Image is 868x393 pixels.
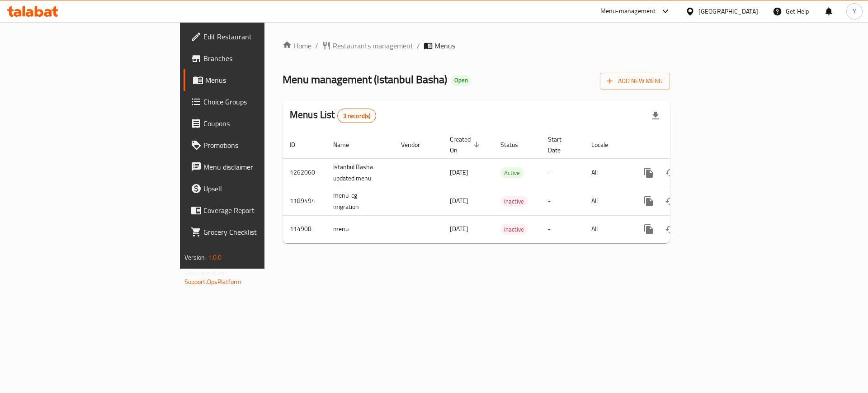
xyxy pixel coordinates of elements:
[500,168,524,178] span: Active
[591,139,620,150] span: Locale
[184,134,325,156] a: Promotions
[853,6,856,16] span: Y
[607,76,663,87] span: Add New Menu
[450,195,468,207] span: [DATE]
[203,96,318,107] span: Choice Groups
[541,158,584,187] td: -
[450,166,468,178] span: [DATE]
[600,73,670,90] button: Add New Menu
[333,139,361,150] span: Name
[338,112,376,120] span: 3 record(s)
[184,113,325,134] a: Coupons
[500,139,530,150] span: Status
[283,69,447,90] span: Menu management ( Istanbul Basha )
[203,161,318,172] span: Menu disclaimer
[584,187,631,215] td: All
[326,158,394,187] td: Istanbul Basha updated menu
[184,69,325,91] a: Menus
[184,26,325,47] a: Edit Restaurant
[290,139,307,150] span: ID
[660,162,681,184] button: Change Status
[417,40,420,51] li: /
[333,40,413,51] span: Restaurants management
[326,215,394,243] td: menu
[638,162,660,184] button: more
[203,227,318,237] span: Grocery Checklist
[638,190,660,212] button: more
[290,108,376,123] h2: Menus List
[451,76,472,84] span: Open
[434,40,455,51] span: Menus
[184,221,325,243] a: Grocery Checklist
[184,199,325,221] a: Coverage Report
[184,267,226,279] span: Get support on:
[548,134,573,156] span: Start Date
[645,105,666,127] div: Export file
[500,196,528,207] span: Inactive
[184,276,242,288] a: Support.OpsPlatform
[450,134,482,156] span: Created On
[203,118,318,129] span: Coupons
[208,251,222,263] span: 1.0.0
[401,139,432,150] span: Vendor
[451,75,472,86] div: Open
[184,251,207,263] span: Version:
[203,31,318,42] span: Edit Restaurant
[660,218,681,240] button: Change Status
[337,109,377,123] div: Total records count
[500,224,528,235] span: Inactive
[631,131,732,159] th: Actions
[600,6,656,17] div: Menu-management
[205,75,318,85] span: Menus
[184,178,325,199] a: Upsell
[584,215,631,243] td: All
[184,47,325,69] a: Branches
[326,187,394,215] td: menu-cg migration
[184,91,325,113] a: Choice Groups
[698,6,758,16] div: [GEOGRAPHIC_DATA]
[203,183,318,194] span: Upsell
[203,140,318,151] span: Promotions
[584,158,631,187] td: All
[283,40,670,51] nav: breadcrumb
[322,40,413,51] a: Restaurants management
[184,156,325,178] a: Menu disclaimer
[203,205,318,216] span: Coverage Report
[450,223,468,235] span: [DATE]
[203,53,318,64] span: Branches
[660,190,681,212] button: Change Status
[638,218,660,240] button: more
[283,131,732,243] table: enhanced table
[541,187,584,215] td: -
[541,215,584,243] td: -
